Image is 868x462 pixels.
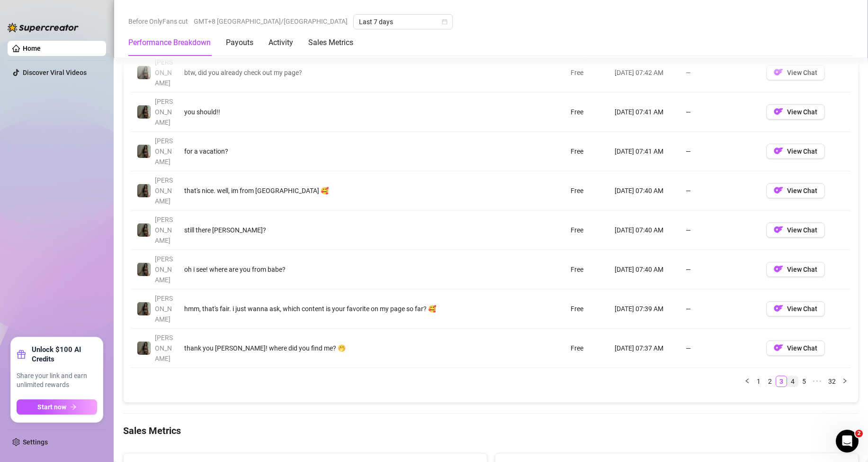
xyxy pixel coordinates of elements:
img: Brandy [137,223,151,237]
img: OF [774,67,783,77]
div: Performance Breakdown [128,37,211,48]
td: [DATE] 07:41 AM [609,92,680,132]
button: OFView Chat [766,301,825,316]
div: Sales Metrics [308,37,353,48]
td: Free [565,329,609,368]
button: left [742,376,753,387]
img: OF [774,343,783,352]
h4: Sales Metrics [123,424,859,437]
span: View Chat [787,148,817,155]
td: [DATE] 07:40 AM [609,171,680,211]
div: for a vacation? [184,146,510,157]
a: 1 [753,376,764,387]
span: [PERSON_NAME] [155,98,173,126]
td: Free [565,92,609,132]
button: right [839,376,850,387]
td: — [680,132,761,171]
span: [PERSON_NAME] [155,295,173,323]
td: [DATE] 07:41 AM [609,132,680,171]
span: Share your link and earn unlimited rewards [17,371,97,390]
span: gift [17,350,26,359]
iframe: Intercom live chat [836,430,859,453]
td: — [680,329,761,368]
button: OFView Chat [766,222,825,238]
a: Settings [23,438,48,446]
span: arrow-right [70,404,77,410]
span: [PERSON_NAME] [155,176,173,205]
span: View Chat [787,344,817,352]
a: OFView Chat [766,307,825,314]
td: [DATE] 07:40 AM [609,250,680,289]
img: Brandy [137,184,151,197]
a: OFView Chat [766,71,825,78]
div: thank you [PERSON_NAME]! where did you find me? 🤭 [184,343,510,353]
a: OFView Chat [766,268,825,275]
div: oh i see! where are you from babe? [184,264,510,275]
td: — [680,92,761,132]
img: Brandy [137,263,151,276]
img: Brandy [137,302,151,315]
button: OFView Chat [766,104,825,120]
div: still there [PERSON_NAME]? [184,225,510,235]
div: btw, did you already check out my page? [184,67,510,78]
li: 5 [798,376,810,387]
a: Home [23,45,41,52]
span: View Chat [787,266,817,273]
img: OF [774,107,783,116]
td: Free [565,250,609,289]
a: OFView Chat [766,149,825,157]
button: OFView Chat [766,144,825,159]
div: Activity [268,37,293,48]
td: [DATE] 07:39 AM [609,289,680,329]
img: Brandy [137,145,151,158]
span: right [842,378,848,384]
span: [PERSON_NAME] [155,255,173,284]
button: OFView Chat [766,341,825,356]
td: — [680,211,761,250]
span: Last 7 days [359,15,447,29]
td: [DATE] 07:42 AM [609,53,680,92]
td: Free [565,132,609,171]
div: hmm, that's fair. i just wanna ask, which content is your favorite on my page so far? 🥰 [184,304,510,314]
span: Before OnlyFans cut [128,14,188,28]
td: [DATE] 07:40 AM [609,211,680,250]
li: 1 [753,376,764,387]
td: — [680,53,761,92]
button: OFView Chat [766,262,825,277]
a: 5 [799,376,809,387]
a: 32 [825,376,839,387]
li: 4 [787,376,798,387]
span: GMT+8 [GEOGRAPHIC_DATA]/[GEOGRAPHIC_DATA] [194,14,348,28]
button: Start nowarrow-right [17,399,97,415]
td: Free [565,211,609,250]
img: OF [774,185,783,195]
img: logo-BBDzfeDw.svg [8,23,79,32]
img: OF [774,146,783,156]
span: View Chat [787,187,817,194]
td: — [680,250,761,289]
a: OFView Chat [766,228,825,236]
span: Start now [37,403,66,411]
img: OF [774,304,783,313]
li: Next Page [839,376,850,387]
span: View Chat [787,226,817,234]
span: 2 [855,430,863,437]
a: Discover Viral Videos [23,69,87,76]
img: Brandy [137,105,151,119]
div: you should!! [184,107,510,117]
a: 2 [765,376,775,387]
span: [PERSON_NAME] [155,334,173,362]
img: Brandy [137,66,151,79]
a: OFView Chat [766,189,825,196]
li: Previous Page [742,376,753,387]
span: left [744,378,750,384]
span: [PERSON_NAME] [155,216,173,244]
img: Brandy [137,342,151,355]
span: [PERSON_NAME] [155,137,173,166]
li: 32 [825,376,839,387]
span: calendar [442,19,447,25]
li: 3 [776,376,787,387]
button: OFView Chat [766,183,825,198]
li: Next 5 Pages [810,376,825,387]
td: Free [565,289,609,329]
